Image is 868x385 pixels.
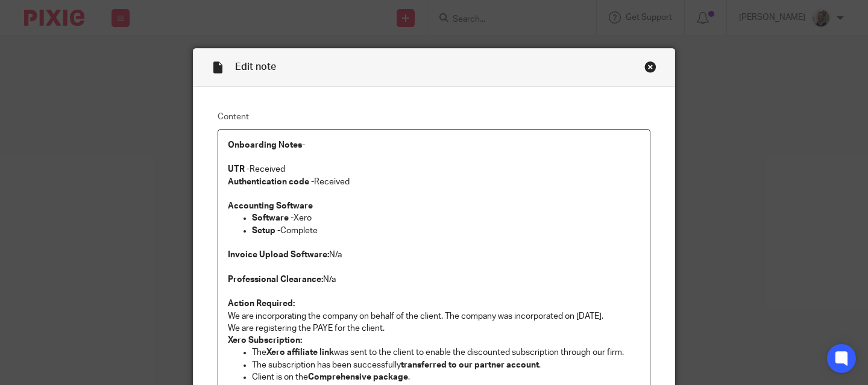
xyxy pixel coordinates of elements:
[228,202,313,210] strong: Accounting Software
[218,111,650,123] label: Content
[228,163,640,175] p: Received
[308,373,408,381] strong: Comprehensive package
[228,176,640,188] p: Received
[228,251,329,259] strong: Invoice Upload Software:
[252,371,640,383] p: Client is on the .
[401,361,539,369] strong: transferred to our partner account
[252,227,280,235] strong: Setup -
[252,359,640,371] p: The subscription has been successfully .
[228,141,305,149] strong: Onboarding Notes-
[228,178,314,186] strong: Authentication code -
[228,299,295,308] strong: Action Required:
[228,275,323,284] strong: Professional Clearance:
[228,165,250,174] strong: UTR -
[235,62,276,72] span: Edit note
[252,225,640,237] p: Complete
[266,348,334,357] strong: Xero affiliate link
[252,214,294,222] strong: Software -
[228,249,640,261] p: N/a
[252,346,640,358] p: The was sent to the client to enable the discounted subscription through our firm.
[228,322,640,334] p: We are registering the PAYE for the client.
[228,336,302,345] strong: Xero Subscription:
[644,61,656,73] div: Close this dialog window
[228,310,640,322] p: We are incorporating the company on behalf of the client. The company was incorporated on [DATE].
[252,212,640,224] p: Xero
[228,274,640,286] p: N/a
